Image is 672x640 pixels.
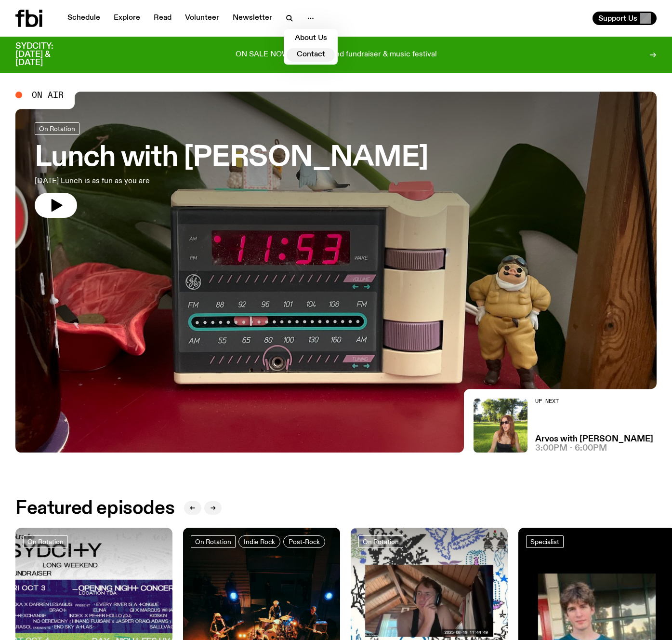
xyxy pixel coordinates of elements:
span: Indie Rock [244,538,275,545]
a: Specialist [526,535,564,548]
h3: Lunch with [PERSON_NAME] [35,145,428,172]
span: On Rotation [363,538,399,545]
span: On Rotation [195,538,231,545]
img: Lizzie Bowles is sitting in a bright green field of grass, with dark sunglasses and a black top. ... [474,399,527,453]
a: On Rotation [358,535,403,548]
h3: SYDCITY: [DATE] & [DATE] [15,42,77,67]
span: Post-Rock [289,538,320,545]
a: Schedule [62,12,106,25]
span: Support Us [598,14,637,23]
a: About Us [287,32,335,45]
a: Lunch with [PERSON_NAME][DATE] Lunch is as fun as you are [35,122,428,218]
h2: Featured episodes [15,500,174,517]
span: On Rotation [39,125,75,132]
a: Post-Rock [283,535,325,548]
span: Specialist [530,538,559,545]
p: ON SALE NOW! Long weekend fundraiser & music festival [236,51,437,59]
span: 3:00pm - 6:00pm [535,444,607,453]
h2: Up Next [535,399,653,404]
a: Read [148,12,177,25]
span: On Air [32,91,64,99]
a: Indie Rock [238,535,280,548]
p: [DATE] Lunch is as fun as you are [35,175,281,187]
a: On Rotation [191,535,236,548]
a: On Rotation [35,122,79,135]
span: On Rotation [27,538,64,545]
a: Contact [287,48,335,62]
a: Volunteer [179,12,225,25]
a: Explore [108,12,146,25]
a: On Rotation [23,535,68,548]
a: Newsletter [227,12,278,25]
a: Arvos with [PERSON_NAME] [535,435,653,443]
button: Support Us [593,12,657,25]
